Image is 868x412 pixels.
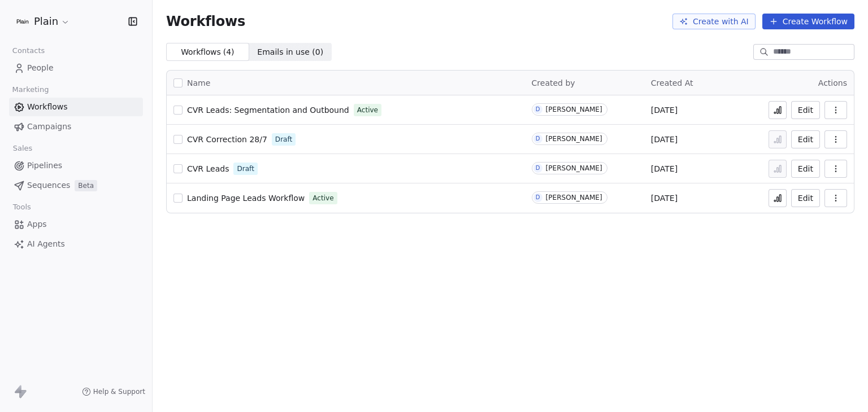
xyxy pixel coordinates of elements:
[82,387,145,396] a: Help & Support
[672,14,756,29] button: Create with AI
[791,160,820,178] button: Edit
[187,134,267,145] a: CVR Correction 28/7
[357,105,378,115] span: Active
[532,78,575,87] span: Created by
[27,160,62,172] span: Pipelines
[7,81,54,98] span: Marketing
[27,179,70,191] span: Sequences
[27,101,68,113] span: Workflows
[166,14,245,29] span: Workflows
[27,121,71,133] span: Campaigns
[8,199,36,216] span: Tools
[187,77,210,89] span: Name
[546,135,602,143] div: [PERSON_NAME]
[9,215,143,234] a: Apps
[313,193,333,203] span: Active
[8,140,37,157] span: Sales
[187,192,305,204] a: Landing Page Leads Workflow
[546,106,602,113] div: [PERSON_NAME]
[27,218,47,230] span: Apps
[93,387,145,396] span: Help & Support
[536,134,540,143] div: D
[762,14,854,29] button: Create Workflow
[546,194,602,201] div: [PERSON_NAME]
[27,62,54,74] span: People
[187,135,267,144] span: CVR Correction 28/7
[237,164,254,174] span: Draft
[9,235,143,253] a: AI Agents
[187,104,349,116] a: CVR Leads: Segmentation and Outbound
[257,46,323,58] span: Emails in use ( 0 )
[651,104,678,116] span: [DATE]
[9,176,143,195] a: SequencesBeta
[275,134,292,144] span: Draft
[536,164,540,173] div: D
[14,12,72,31] button: Plain
[187,194,305,203] span: Landing Page Leads Workflow
[818,78,847,87] span: Actions
[651,192,678,204] span: [DATE]
[9,98,143,116] a: Workflows
[27,238,65,250] span: AI Agents
[75,180,97,191] span: Beta
[651,163,678,174] span: [DATE]
[791,101,820,119] button: Edit
[187,106,349,115] span: CVR Leads: Segmentation and Outbound
[34,14,58,29] span: Plain
[651,134,678,145] span: [DATE]
[536,105,540,114] div: D
[187,164,229,173] span: CVR Leads
[791,130,820,148] button: Edit
[546,164,602,172] div: [PERSON_NAME]
[536,193,540,202] div: D
[9,117,143,136] a: Campaigns
[9,59,143,77] a: People
[16,15,29,28] img: Plain-Logo-Tile.png
[187,163,229,174] a: CVR Leads
[9,156,143,175] a: Pipelines
[791,189,820,207] button: Edit
[651,78,693,87] span: Created At
[7,42,50,59] span: Contacts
